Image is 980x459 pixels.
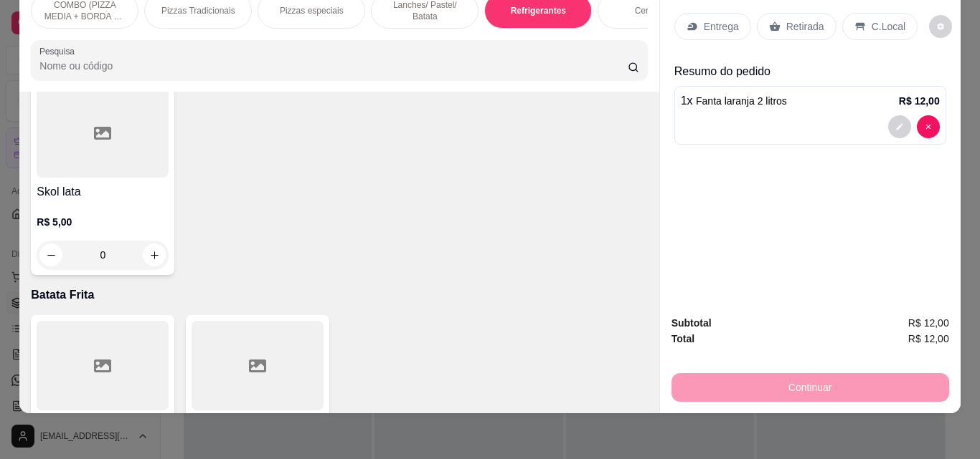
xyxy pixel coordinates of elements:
[704,19,739,34] p: Entrega
[39,45,80,57] label: Pesquisa
[672,317,712,329] strong: Subtotal
[696,95,787,107] span: Fanta laranja 2 litros
[39,243,62,266] button: decrease-product-quantity
[681,92,787,110] p: 1 x
[39,59,628,73] input: Pesquisa
[143,243,166,266] button: increase-product-quantity
[37,183,169,200] h4: Skol lata
[280,5,344,16] p: Pizzas especiais
[929,15,952,38] button: decrease-product-quantity
[674,63,946,80] p: Resumo do pedido
[786,19,824,34] p: Retirada
[672,333,694,344] strong: Total
[899,94,940,108] p: R$ 12,00
[872,19,905,34] p: C.Local
[31,286,647,304] p: Batata Frita
[908,331,949,347] span: R$ 12,00
[37,215,169,229] p: R$ 5,00
[161,5,235,16] p: Pizzas Tradicionais
[908,315,949,331] span: R$ 12,00
[635,5,669,16] p: Cervejas
[511,5,566,16] p: Refrigerantes
[888,115,911,138] button: decrease-product-quantity
[917,115,940,138] button: decrease-product-quantity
